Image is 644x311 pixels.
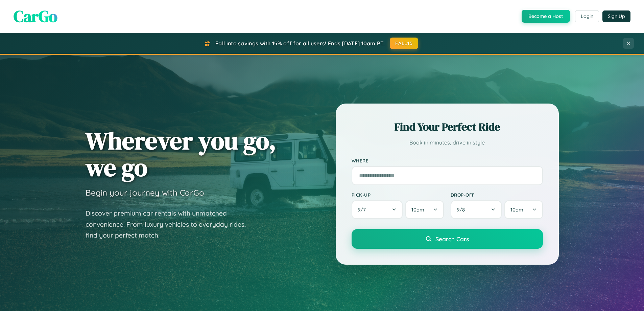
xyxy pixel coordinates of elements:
[86,127,276,181] h1: Wherever you go, we go
[575,10,599,22] button: Login
[390,38,418,49] button: FALL15
[504,200,543,219] button: 10am
[215,40,385,47] span: Fall into savings with 15% off for all users! Ends [DATE] 10am PT.
[86,187,204,198] h3: Begin your journey with CarGo
[510,206,523,213] span: 10am
[405,200,444,219] button: 10am
[86,208,255,241] p: Discover premium car rentals with unmatched convenience. From luxury vehicles to everyday rides, ...
[352,192,444,198] label: Pick-up
[602,10,630,22] button: Sign Up
[352,229,543,249] button: Search Cars
[352,119,543,134] h2: Find Your Perfect Ride
[14,5,57,27] span: CarGo
[352,158,543,163] label: Where
[451,200,502,219] button: 9/8
[435,235,469,243] span: Search Cars
[451,192,543,198] label: Drop-off
[358,206,369,213] span: 9 / 7
[457,206,468,213] span: 9 / 8
[352,200,403,219] button: 9/7
[352,138,543,148] p: Book in minutes, drive in style
[411,206,424,213] span: 10am
[522,10,570,23] button: Become a Host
